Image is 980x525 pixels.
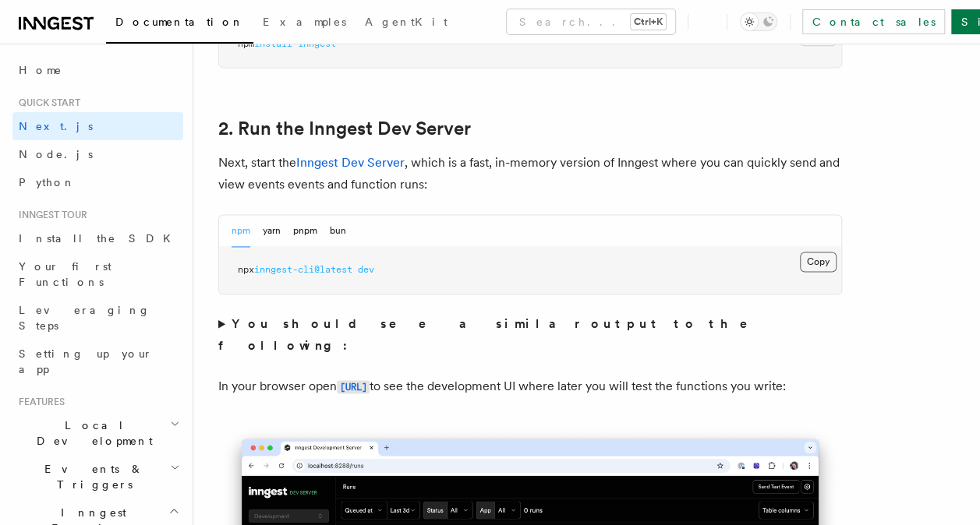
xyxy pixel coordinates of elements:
a: Examples [253,5,356,42]
a: Home [12,56,183,84]
p: In your browser open to see the development UI where later you will test the functions you write: [218,375,842,398]
span: AgentKit [365,16,448,28]
a: Inngest Dev Server [296,155,405,170]
strong: You should see a similar output to the following: [218,316,769,353]
span: Features [12,396,65,408]
a: Node.js [12,140,183,168]
button: Toggle dark mode [740,12,777,31]
span: Setting up your app [19,347,153,375]
span: Next.js [19,120,93,132]
button: npm [232,215,250,247]
span: npm [238,38,254,49]
button: Local Development [12,411,183,455]
span: inngest [298,38,336,49]
span: Quick start [12,97,80,109]
a: Setting up your app [12,340,183,383]
a: 2. Run the Inngest Dev Server [218,118,471,139]
summary: You should see a similar output to the following: [218,313,842,357]
span: Examples [263,16,346,28]
button: Copy [800,252,837,272]
span: Install the SDK [19,232,180,245]
button: pnpm [293,215,317,247]
button: yarn [263,215,281,247]
span: Local Development [12,418,170,449]
button: Search...Ctrl+K [507,9,675,34]
a: [URL] [337,379,370,393]
span: dev [358,264,374,275]
p: Next, start the , which is a fast, in-memory version of Inngest where you can quickly send and vi... [218,152,842,196]
span: install [254,38,292,49]
span: Leveraging Steps [19,304,150,332]
code: [URL] [337,380,370,393]
span: Your first Functions [19,260,111,288]
span: Python [19,176,76,189]
span: Inngest tour [12,209,87,221]
a: AgentKit [356,5,457,42]
span: Node.js [19,148,93,160]
a: Next.js [12,112,183,140]
button: Events & Triggers [12,455,183,499]
a: Python [12,168,183,196]
kbd: Ctrl+K [631,14,666,30]
a: Your first Functions [12,252,183,296]
button: bun [330,215,346,247]
span: Events & Triggers [12,461,170,492]
span: inngest-cli@latest [254,264,352,275]
span: Home [19,62,62,78]
a: Contact sales [802,9,945,34]
a: Leveraging Steps [12,296,183,340]
a: Documentation [106,5,253,44]
a: Install the SDK [12,224,183,252]
span: Documentation [115,16,244,28]
span: npx [238,264,254,275]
